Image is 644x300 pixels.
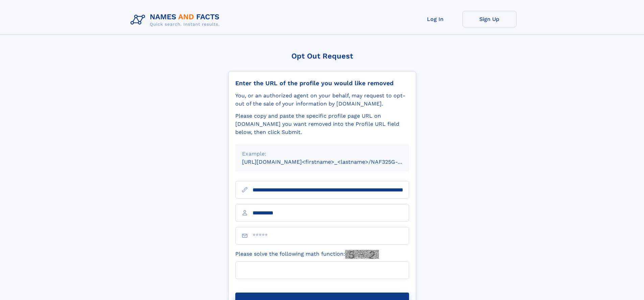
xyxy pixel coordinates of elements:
a: Log In [408,11,462,27]
div: Example: [242,150,402,158]
small: [URL][DOMAIN_NAME]<firstname>_<lastname>/NAF325G-xxxxxxxx [242,159,422,165]
a: Sign Up [462,11,517,27]
div: Please copy and paste the specific profile page URL on [DOMAIN_NAME] you want removed into the Pr... [235,112,409,136]
label: Please solve the following math function: [235,250,379,259]
img: Logo Names and Facts [128,11,225,29]
div: Enter the URL of the profile you would like removed [235,79,409,87]
div: Opt Out Request [228,52,416,60]
div: You, or an authorized agent on your behalf, may request to opt-out of the sale of your informatio... [235,92,409,108]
